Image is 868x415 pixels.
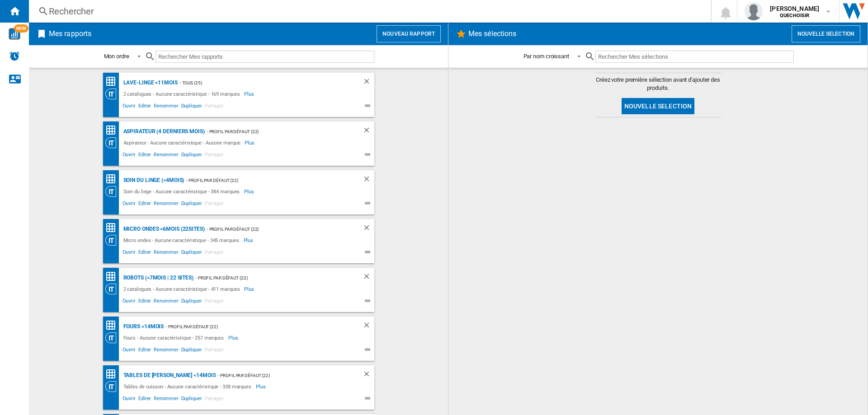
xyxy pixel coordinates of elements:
div: Classement des prix [105,368,121,380]
span: Dupliquer [180,150,203,161]
div: Vision Catégorie [105,332,121,343]
span: Plus [244,89,255,99]
span: Ouvrir [121,102,137,112]
input: Rechercher Mes rapports [156,51,374,63]
img: profile.jpg [745,2,763,20]
div: Aspirateur (4 derniers mois) [121,126,205,137]
span: Editer [137,394,152,405]
span: Dupliquer [180,297,203,308]
span: Renommer [152,345,179,356]
span: Dupliquer [180,199,203,210]
span: Ouvrir [121,248,137,259]
input: Rechercher Mes sélections [595,51,794,63]
div: Classement des prix [105,125,121,136]
div: 2 catalogues - Aucune caractéristique - 411 marques [121,284,245,294]
div: Classement des prix [105,320,121,331]
div: Lave-linge <11mois [121,77,178,89]
div: Supprimer [363,321,374,332]
h2: Mes sélections [467,25,518,42]
button: Nouvelle selection [792,25,860,42]
span: Partager [203,150,225,161]
div: Vision Catégorie [105,381,121,392]
span: Partager [203,102,225,112]
span: Partager [203,248,225,259]
div: Tables de cuisson - Aucune caractéristique - 338 marques [121,381,256,392]
div: Soin du linge - Aucune caractéristique - 384 marques [121,186,245,197]
span: Renommer [152,199,179,210]
span: Ouvrir [121,394,137,405]
span: Editer [137,297,152,308]
div: Supprimer [363,370,374,381]
div: Vision Catégorie [105,284,121,294]
div: - TOUS (25) [178,77,344,89]
span: Dupliquer [180,248,203,259]
span: Editer [137,199,152,210]
span: Créez votre première sélection avant d'ajouter des produits. [595,76,722,92]
span: Partager [203,199,225,210]
span: Renommer [152,394,179,405]
span: [PERSON_NAME] [770,4,819,13]
h2: Mes rapports [47,25,93,42]
img: wise-card.svg [9,28,20,40]
div: - Profil par défaut (22) [184,175,344,186]
div: Par nom croissant [524,53,569,60]
span: Renommer [152,248,179,259]
div: Classement des prix [105,222,121,233]
div: Rechercher [49,5,687,18]
span: Partager [203,297,225,308]
div: Classement des prix [105,271,121,282]
span: Dupliquer [180,394,203,405]
button: Nouvelle selection [622,98,695,114]
span: Partager [203,345,225,356]
div: Aspirateur - Aucune caractéristique - Aucune marque [121,137,245,148]
div: Supprimer [363,272,374,284]
div: Micro ondes - Aucune caractéristique - 345 marques [121,235,244,246]
span: Editer [137,102,152,112]
div: Vision Catégorie [105,89,121,99]
div: Tables de [PERSON_NAME] <14mois [121,370,216,381]
div: - Profil par défaut (22) [193,272,344,284]
span: Renommer [152,102,179,112]
div: Robots (<7mois | 22 sites) [121,272,193,284]
span: Dupliquer [180,345,203,356]
b: QUECHOISIR [780,13,809,19]
div: Soin du linge (<4mois) [121,175,184,186]
span: Plus [256,381,267,392]
span: Plus [244,186,255,197]
span: Ouvrir [121,199,137,210]
span: Editer [137,150,152,161]
div: Vision Catégorie [105,186,121,197]
div: Classement des prix [105,76,121,87]
div: Vision Catégorie [105,137,121,148]
span: Plus [244,284,255,294]
div: Supprimer [363,224,374,235]
span: Plus [228,332,240,343]
div: Fours <14mois [121,321,164,332]
button: Nouveau rapport [377,25,441,42]
span: Plus [244,235,255,246]
span: Dupliquer [180,102,203,112]
div: Classement des prix [105,173,121,185]
span: Plus [245,137,256,148]
div: Mon ordre [104,53,129,60]
div: - Profil par défaut (22) [205,224,344,235]
span: NEW [14,24,28,33]
div: Supprimer [363,126,374,137]
div: Fours - Aucune caractéristique - 257 marques [121,332,229,343]
span: Renommer [152,297,179,308]
div: 2 catalogues - Aucune caractéristique - 169 marques [121,89,245,99]
span: Editer [137,345,152,356]
span: Ouvrir [121,345,137,356]
div: Supprimer [363,175,374,186]
div: Micro ondes <6mois (22sites) [121,224,205,235]
span: Editer [137,248,152,259]
span: Renommer [152,150,179,161]
span: Ouvrir [121,150,137,161]
div: - Profil par défaut (22) [164,321,344,332]
span: Partager [203,394,225,405]
div: Vision Catégorie [105,235,121,246]
div: Supprimer [363,77,374,89]
div: - Profil par défaut (22) [205,126,344,137]
div: - Profil par défaut (22) [216,370,344,381]
span: Ouvrir [121,297,137,308]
